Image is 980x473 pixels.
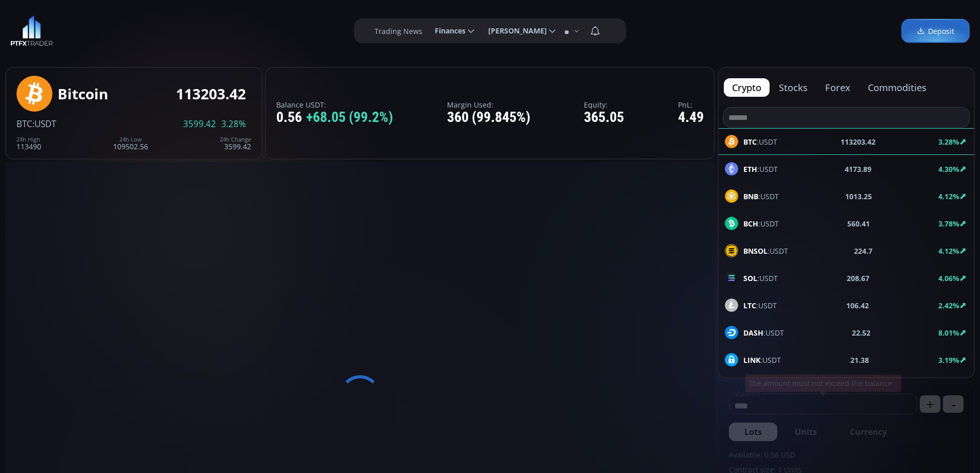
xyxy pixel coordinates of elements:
b: LINK [743,355,760,365]
b: BCH [743,219,758,229]
img: LOGO [10,15,53,46]
span: :USDT [743,164,778,174]
button: stocks [771,78,816,97]
b: 4173.89 [845,164,871,174]
div: 0.56 [276,110,393,126]
span: :USDT [743,327,784,338]
div: 4.49 [678,110,704,126]
span: Finances [427,21,466,41]
b: DASH [743,328,763,338]
b: BNSOL [743,246,768,256]
div: 365.05 [584,110,624,126]
button: forex [817,78,859,97]
span: :USDT [743,355,781,365]
span: [PERSON_NAME] [481,21,547,41]
div: 24h Low [113,136,148,143]
span: :USDT [743,191,779,202]
b: 21.38 [850,355,869,365]
b: 4.30% [938,164,959,174]
b: 22.52 [852,327,870,338]
div: 24h High [16,136,41,143]
span: +68.05 (99.2%) [306,110,393,126]
span: 3.28% [221,119,246,129]
b: 3.19% [938,355,959,365]
span: 3599.42 [183,119,216,129]
b: 560.41 [847,218,870,229]
span: :USDT [743,300,777,311]
label: Trading News [375,26,422,37]
b: 8.01% [938,328,959,338]
b: 208.67 [847,273,869,284]
b: 1013.25 [845,191,872,202]
button: commodities [860,78,935,97]
b: 2.42% [938,301,959,310]
span: :USDT [743,273,778,284]
b: 106.42 [846,300,869,311]
div: 113490 [16,136,41,150]
b: 224.7 [854,246,872,256]
b: ETH [743,164,757,174]
b: LTC [743,301,756,310]
b: 4.06% [938,273,959,283]
b: BNB [743,191,758,201]
div: 3599.42 [220,136,251,150]
div: Bitcoin [58,86,108,102]
a: Deposit [901,19,970,43]
b: 4.12% [938,246,959,256]
b: 3.78% [938,219,959,229]
div: 113203.42 [176,86,246,102]
label: PnL: [678,101,704,109]
b: SOL [743,273,757,283]
span: BTC [16,118,32,130]
span: :USDT [32,118,56,130]
label: Equity: [584,101,624,109]
div: 24h Change [220,136,251,143]
div: 360 (99.845%) [447,110,530,126]
label: Balance USDT: [276,101,393,109]
span: Deposit [917,26,954,37]
div: 109502.56 [113,136,148,150]
span: :USDT [743,246,788,256]
label: Margin Used: [447,101,530,109]
b: 4.12% [938,191,959,201]
button: crypto [724,78,770,97]
span: :USDT [743,218,779,229]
